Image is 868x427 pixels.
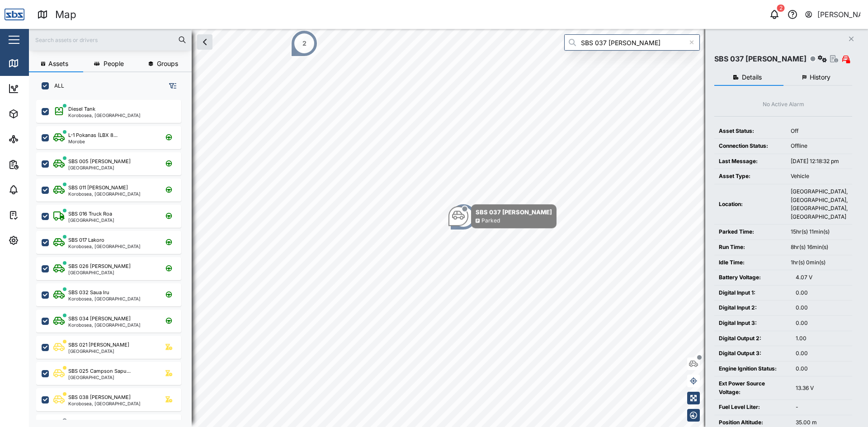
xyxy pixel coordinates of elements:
button: [PERSON_NAME] [804,8,861,21]
div: Digital Input 2: [719,304,787,312]
div: [GEOGRAPHIC_DATA] [68,165,131,170]
div: Alarms [24,185,52,195]
div: 4.07 V [796,273,848,282]
div: Battery Voltage: [719,273,787,282]
canvas: Map [29,29,868,427]
div: Location: [719,200,782,209]
span: People [104,61,124,67]
div: Dashboard [24,84,64,94]
div: Digital Input 1: [719,289,787,297]
div: Off [791,127,848,136]
div: Korobosea, [GEOGRAPHIC_DATA] [68,323,141,327]
div: SBS 038 [PERSON_NAME] [68,394,131,401]
div: Fuel Level Liter: [719,403,787,412]
div: No Active Alarm [763,100,804,109]
div: - [796,403,848,412]
div: grid [36,97,191,420]
div: SBS 017 Lakoro [68,236,104,244]
div: Last Message: [719,157,782,166]
div: Engine Ignition Status: [719,365,787,373]
div: Vehicle [791,172,848,181]
div: Map [24,58,44,68]
div: SBS 034 [PERSON_NAME] [68,315,131,323]
div: 0.00 [796,289,848,297]
div: Idle Time: [719,258,782,267]
span: Details [742,74,762,80]
div: Map marker [448,204,557,228]
div: L-1 Pokanas (LBX 8... [68,131,118,139]
div: Position Altitude: [719,418,787,427]
div: 1.00 [796,334,848,343]
div: 0.00 [796,349,848,358]
div: 13.36 V [796,384,848,393]
div: 2 [777,5,785,12]
input: Search assets or drivers [34,33,186,47]
div: Run Time: [719,243,782,252]
div: SBS 032 Saua Iru [68,289,109,296]
div: 0.00 [796,319,848,328]
div: SBS 037 [PERSON_NAME] [476,207,552,216]
div: 8hr(s) 16min(s) [791,243,848,252]
div: Asset Status: [719,127,782,136]
div: Tasks [24,210,48,220]
div: Parked [481,216,500,225]
div: Diesel Tank [68,105,95,113]
div: Settings [24,235,56,245]
div: [GEOGRAPHIC_DATA] [68,375,131,380]
div: 35.00 m [796,418,848,427]
div: SBS 037 [PERSON_NAME] [714,53,807,65]
span: Assets [48,61,68,67]
label: ALL [49,82,64,89]
div: 0.00 [796,304,848,312]
div: Digital Output 3: [719,349,787,358]
div: Morobe [68,139,118,144]
div: Offline [791,142,848,150]
div: [GEOGRAPHIC_DATA] [68,270,131,275]
div: SBS 011 [PERSON_NAME] [68,184,128,192]
div: Map marker [450,203,477,230]
div: [GEOGRAPHIC_DATA], [GEOGRAPHIC_DATA], [GEOGRAPHIC_DATA], [GEOGRAPHIC_DATA] [791,188,848,221]
div: Connection Status: [719,142,782,150]
div: SBS 016 Truck Roa [68,210,112,218]
span: Groups [157,61,178,67]
div: Map [55,7,76,23]
div: Korobosea, [GEOGRAPHIC_DATA] [68,244,141,249]
div: 15hr(s) 11min(s) [791,228,848,236]
div: SBS 021 [PERSON_NAME] [68,341,129,349]
div: 2 [302,38,307,48]
div: Korobosea, [GEOGRAPHIC_DATA] [68,192,141,196]
div: [GEOGRAPHIC_DATA] [68,218,114,222]
div: [GEOGRAPHIC_DATA] [68,349,129,353]
div: Korobosea, [GEOGRAPHIC_DATA] [68,296,141,301]
div: [PERSON_NAME] [817,9,861,20]
div: 0.00 [796,365,848,373]
div: Digital Input 3: [719,319,787,328]
span: History [810,74,830,80]
img: Main Logo [5,5,24,24]
div: Map marker [291,30,318,57]
input: Search by People, Asset, Geozone or Place [564,34,700,51]
div: Korobosea, [GEOGRAPHIC_DATA] [68,401,141,406]
div: Korobosea, [GEOGRAPHIC_DATA] [68,113,141,117]
div: Assets [24,109,52,119]
div: SBS 025 Campson Sapu... [68,367,131,375]
div: Sites [24,134,45,144]
div: SBS 005 [PERSON_NAME] [68,158,131,165]
div: Ext Power Source Voltage: [719,380,787,396]
div: Asset Type: [719,172,782,181]
div: Parked Time: [719,228,782,236]
div: [DATE] 12:18:32 pm [791,157,848,166]
div: 1hr(s) 0min(s) [791,258,848,267]
div: Reports [24,160,54,169]
div: Digital Output 2: [719,334,787,343]
div: SBS 026 [PERSON_NAME] [68,263,131,270]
